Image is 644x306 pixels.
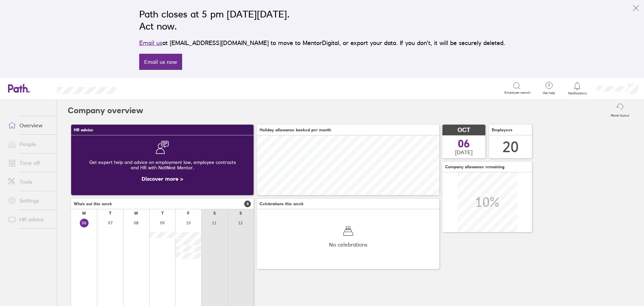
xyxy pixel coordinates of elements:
[492,128,513,132] span: Employees
[109,211,111,216] div: T
[3,156,57,170] a: Time off
[3,213,57,226] a: HR advice
[139,8,505,32] h2: Path closes at 5 pm [DATE][DATE]. Act now.
[213,211,216,216] div: S
[3,119,57,132] a: Overview
[76,154,248,176] div: Get expert help and advice on employment law, employee contracts and HR with NatWest Mentor.
[607,112,633,118] label: Reset layout
[139,38,505,48] p: at [EMAIL_ADDRESS][DOMAIN_NAME] to move to MentorDigital, or export your data. If you don’t, it w...
[134,85,151,91] div: Search
[74,202,112,206] span: Who's out this week
[161,211,164,216] div: T
[3,194,57,207] a: Settings
[567,81,588,95] a: Notifications
[68,100,143,121] h2: Company overview
[244,201,251,207] span: 4
[567,91,588,95] span: Notifications
[538,91,560,95] span: Get help
[239,211,242,216] div: S
[74,128,93,132] span: HR advice
[142,175,183,182] a: Discover more >
[134,211,138,216] div: W
[329,242,367,248] span: No celebrations
[187,211,190,216] div: F
[260,128,331,132] span: Holiday allowance booked per month
[3,137,57,151] a: People
[139,39,162,46] a: Email us
[139,54,182,70] a: Email us now
[502,138,519,156] div: 20
[455,149,473,155] span: [DATE]
[3,175,57,188] a: Tools
[458,127,470,134] span: OCT
[260,202,304,206] span: Celebrations this week
[607,100,633,121] button: Reset layout
[82,211,86,216] div: M
[445,165,504,169] span: Company allowance remaining
[458,138,470,149] span: 06
[504,91,531,95] span: Employee search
